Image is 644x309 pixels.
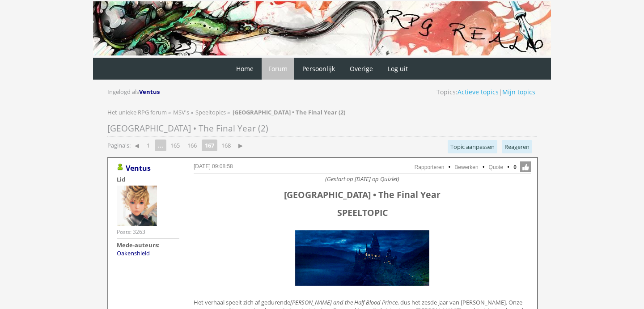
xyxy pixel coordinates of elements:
span: Ventus [139,88,160,96]
a: Rapporteren [415,164,445,170]
img: Gebruiker is online [117,164,124,171]
strong: Mede-auteurs: [117,241,160,249]
span: Pagina's: [107,141,131,150]
strong: [GEOGRAPHIC_DATA] • The Final Year (2) [233,108,345,116]
a: MSV's [173,108,191,116]
a: Forum [262,58,294,80]
strong: 167 [202,140,217,151]
span: Het unieke RPG forum [107,108,167,116]
a: Quote [489,164,504,170]
a: [DATE] 09:08:58 [194,163,233,169]
span: 0 [513,163,517,171]
a: Ventus [126,163,151,173]
span: [GEOGRAPHIC_DATA] • The Final Year (2) [107,123,268,134]
a: Persoonlijk [296,58,342,80]
a: Speeltopics [195,108,227,116]
a: Mijn topics [502,88,535,96]
a: 165 [167,139,183,152]
span: Topics: | [436,88,535,96]
a: Oakenshield [117,249,150,257]
span: » [168,108,171,116]
img: giphy.gif [293,228,432,288]
a: Reageren [502,140,532,153]
a: Overige [343,58,380,80]
i: (Gestart op [DATE] op Quizlet) [325,175,399,183]
span: » [191,108,193,116]
i: [PERSON_NAME] and the Half Blood Prince [290,298,398,306]
a: ◀ [131,139,143,152]
a: Ventus [139,88,161,96]
a: 1 [143,139,153,152]
a: Log uit [381,58,415,80]
div: Ingelogd als [107,88,161,96]
span: Speeltopics [195,108,226,116]
img: RPG Realm - Banner [93,1,551,55]
a: ▶ [235,139,246,152]
span: ... [155,140,166,151]
div: Lid [117,175,179,183]
img: Ventus [117,186,157,226]
a: Actieve topics [458,88,499,96]
a: 166 [184,139,200,152]
a: 168 [218,139,234,152]
div: Posts: 3263 [117,228,145,236]
a: Het unieke RPG forum [107,108,168,116]
span: MSV's [173,108,189,116]
a: Home [229,58,260,80]
a: Bewerken [454,164,478,170]
span: [GEOGRAPHIC_DATA] • The Final Year SPEELTOPIC [284,189,441,219]
span: » [227,108,230,116]
a: Topic aanpassen [448,140,497,153]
